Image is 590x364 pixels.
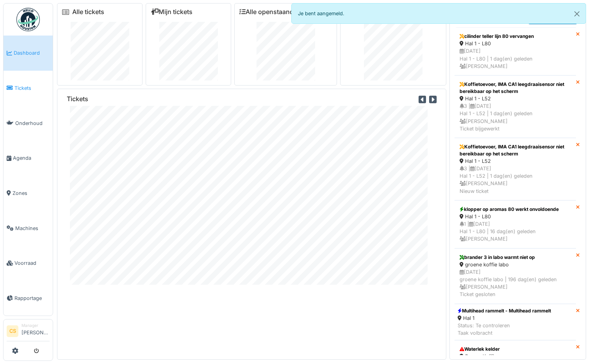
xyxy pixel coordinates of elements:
[15,225,50,232] span: Machines
[460,165,571,195] div: 3 | [DATE] Hal 1 - L52 | 1 dag(en) geleden [PERSON_NAME] Nieuw ticket
[4,211,53,246] a: Machines
[460,353,571,360] div: Beyers Koffie
[460,206,571,213] div: klopper op aromas 80 werkt onvoldoende
[4,105,53,141] a: Onderhoud
[4,71,53,106] a: Tickets
[4,141,53,176] a: Agenda
[460,33,571,40] div: cilinder teller lijn 80 vervangen
[67,95,88,103] h6: Tickets
[460,40,571,47] div: Hal 1 - L80
[21,323,50,328] div: Manager
[460,254,571,261] div: brander 3 in labo warmt niet op
[460,261,571,268] div: groene koffie labo
[7,325,18,337] li: CS
[460,95,571,102] div: Hal 1 - L52
[460,213,571,220] div: Hal 1 - L80
[458,314,551,322] div: Hal 1
[14,49,50,57] span: Dashboard
[455,75,576,138] a: Koffietoevoer, IMA CA1 leegdraaisensor niet bereikbaar op het scherm Hal 1 - L52 3 |[DATE]Hal 1 -...
[455,138,576,200] a: Koffietoevoer, IMA CA1 leegdraaisensor niet bereikbaar op het scherm Hal 1 - L52 3 |[DATE]Hal 1 -...
[4,281,53,316] a: Rapportage
[72,8,104,16] a: Alle tickets
[455,200,576,248] a: klopper op aromas 80 werkt onvoldoende Hal 1 - L80 1 |[DATE]Hal 1 - L80 | 16 dag(en) geleden [PER...
[12,189,50,197] span: Zones
[455,248,576,304] a: brander 3 in labo warmt niet op groene koffie labo [DATE]groene koffie labo | 196 dag(en) geleden...
[14,294,50,302] span: Rapportage
[4,176,53,211] a: Zones
[460,346,571,353] div: Waterlek kelder
[13,154,50,162] span: Agenda
[458,322,551,337] div: Status: Te controleren Taak volbracht
[15,120,50,127] span: Onderhoud
[460,81,571,95] div: Koffietoevoer, IMA CA1 leegdraaisensor niet bereikbaar op het scherm
[460,220,571,243] div: 1 | [DATE] Hal 1 - L80 | 16 dag(en) geleden [PERSON_NAME]
[568,4,586,24] button: Close
[460,268,571,298] div: [DATE] groene koffie labo | 196 dag(en) geleden [PERSON_NAME] Ticket gesloten
[460,102,571,132] div: 3 | [DATE] Hal 1 - L52 | 1 dag(en) geleden [PERSON_NAME] Ticket bijgewerkt
[151,8,193,16] a: Mijn tickets
[460,157,571,165] div: Hal 1 - L52
[291,3,586,24] div: Je bent aangemeld.
[455,27,576,75] a: cilinder teller lijn 80 vervangen Hal 1 - L80 [DATE]Hal 1 - L80 | 1 dag(en) geleden [PERSON_NAME]
[460,47,571,70] div: [DATE] Hal 1 - L80 | 1 dag(en) geleden [PERSON_NAME]
[455,304,576,341] a: Multihead rammelt - Multihead rammelt Hal 1 Status: Te controlerenTaak volbracht
[460,143,571,157] div: Koffietoevoer, IMA CA1 leegdraaisensor niet bereikbaar op het scherm
[14,84,50,92] span: Tickets
[458,307,551,314] div: Multihead rammelt - Multihead rammelt
[7,323,50,341] a: CS Manager[PERSON_NAME]
[16,8,40,31] img: Badge_color-CXgf-gQk.svg
[4,246,53,281] a: Voorraad
[21,323,50,339] li: [PERSON_NAME]
[4,36,53,71] a: Dashboard
[239,8,315,16] a: Alle openstaande taken
[14,259,50,267] span: Voorraad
